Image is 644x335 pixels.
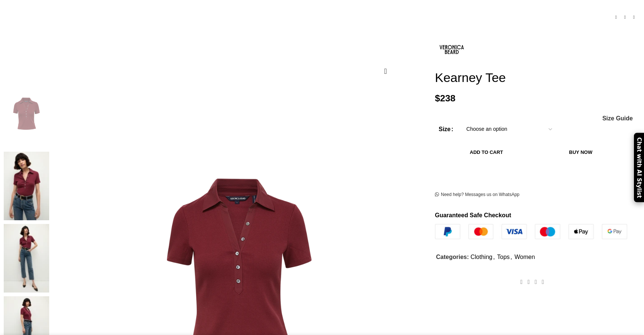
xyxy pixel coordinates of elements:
a: Facebook social link [518,277,525,288]
img: guaranteed-safe-checkout-bordered.j [435,224,627,239]
a: WhatsApp social link [539,277,546,288]
img: Veronica Beard Clothing [4,224,49,293]
a: X social link [525,277,532,288]
span: , [511,252,512,262]
a: Clothing [470,254,492,260]
span: , [493,252,495,262]
a: Pinterest social link [532,277,539,288]
a: Tops [497,254,510,260]
a: Women [514,254,535,260]
span: Size Guide [602,116,633,121]
img: Veronica Beard [4,152,49,220]
strong: Guaranteed Safe Checkout [435,212,511,218]
img: Veronica Beard Tops [4,79,49,148]
button: Buy now [538,145,624,160]
a: Size Guide [602,116,633,121]
a: Need help? Messages us on WhatsApp [435,192,520,198]
label: Size [439,124,453,134]
a: Previous product [612,13,621,22]
span: $ [435,93,440,103]
a: Next product [629,13,638,22]
h1: Kearney Tee [435,70,638,85]
img: Veronica Beard [435,33,468,66]
bdi: 238 [435,93,455,103]
span: Categories: [436,254,469,260]
button: Add to cart [439,145,534,160]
